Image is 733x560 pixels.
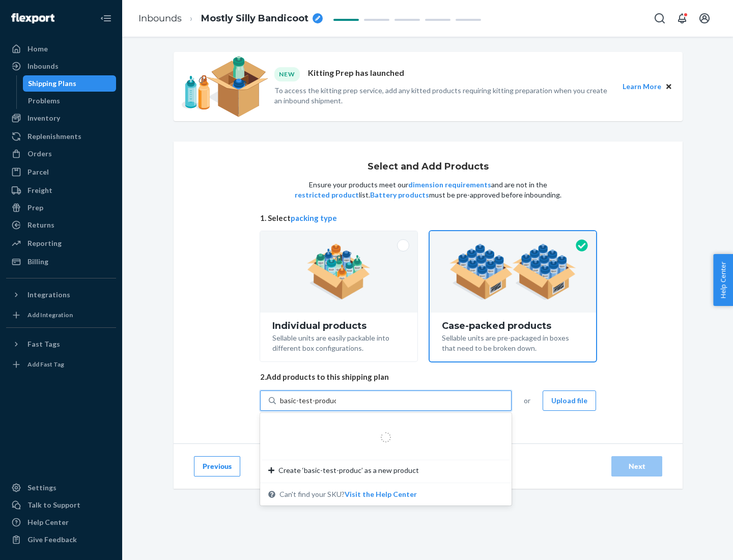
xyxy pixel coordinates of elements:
[524,396,530,406] span: or
[663,81,674,92] button: Close
[280,396,336,406] input: Create ‘basic-test-produc’ as a new productCan't find your SKU?Visit the Help Center
[307,244,371,300] img: individual-pack.facf35554cb0f1810c75b2bd6df2d64e.png
[260,213,596,223] span: 1. Select
[130,4,331,34] ol: breadcrumbs
[345,489,417,499] button: Create ‘basic-test-produc’ as a new productCan't find your SKU?
[449,244,576,300] img: case-pack.59cecea509d18c883b923b81aeac6d0b.png
[6,182,116,199] a: Freight
[27,220,54,230] div: Returns
[713,254,733,306] button: Help Center
[272,331,405,353] div: Sellable units are easily packable into different box configurations.
[6,307,116,323] a: Add Integration
[27,339,60,349] div: Fast Tags
[368,162,489,172] h1: Select and Add Products
[672,8,692,29] button: Open notifications
[6,58,116,74] a: Inbounds
[6,287,116,303] button: Integrations
[27,238,62,248] div: Reporting
[27,360,64,369] div: Add Fast Tag
[6,531,116,548] button: Give Feedback
[260,372,596,382] span: 2. Add products to this shipping plan
[27,257,48,267] div: Billing
[295,190,359,200] button: restricted product
[194,456,240,477] button: Previous
[272,321,405,331] div: Individual products
[442,331,584,353] div: Sellable units are pre-packaged in boxes that need to be broken down.
[27,113,60,123] div: Inventory
[620,461,654,471] div: Next
[278,465,419,475] span: Create ‘basic-test-produc’ as a new product
[6,497,116,513] a: Talk to Support
[279,489,417,499] span: Can't find your SKU?
[138,13,182,24] a: Inbounds
[694,8,715,29] button: Open account menu
[6,235,116,251] a: Reporting
[6,146,116,162] a: Orders
[543,390,596,411] button: Upload file
[201,12,308,25] span: Mostly Silly Bandicoot
[6,356,116,373] a: Add Fast Tag
[291,213,337,223] button: packing type
[27,517,69,527] div: Help Center
[611,456,662,477] button: Next
[27,44,48,54] div: Home
[6,41,116,57] a: Home
[23,75,117,92] a: Shipping Plans
[294,180,562,200] p: Ensure your products meet our and are not in the list. must be pre-approved before inbounding.
[27,203,43,213] div: Prep
[96,8,116,29] button: Close Navigation
[650,8,670,29] button: Open Search Box
[6,110,116,126] a: Inventory
[28,78,76,89] div: Shipping Plans
[442,321,584,331] div: Case-packed products
[27,149,52,159] div: Orders
[274,67,300,81] div: NEW
[6,514,116,530] a: Help Center
[6,200,116,216] a: Prep
[27,311,73,319] div: Add Integration
[27,483,57,493] div: Settings
[623,81,661,92] button: Learn More
[370,190,429,200] button: Battery products
[28,96,60,106] div: Problems
[11,13,54,23] img: Flexport logo
[408,180,491,190] button: dimension requirements
[27,535,77,545] div: Give Feedback
[23,93,117,109] a: Problems
[6,128,116,145] a: Replenishments
[27,290,70,300] div: Integrations
[6,164,116,180] a: Parcel
[27,185,52,195] div: Freight
[27,131,81,142] div: Replenishments
[6,217,116,233] a: Returns
[6,480,116,496] a: Settings
[27,61,59,71] div: Inbounds
[274,86,613,106] p: To access the kitting prep service, add any kitted products requiring kitting preparation when yo...
[27,500,80,510] div: Talk to Support
[308,67,404,81] p: Kitting Prep has launched
[6,336,116,352] button: Fast Tags
[6,254,116,270] a: Billing
[27,167,49,177] div: Parcel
